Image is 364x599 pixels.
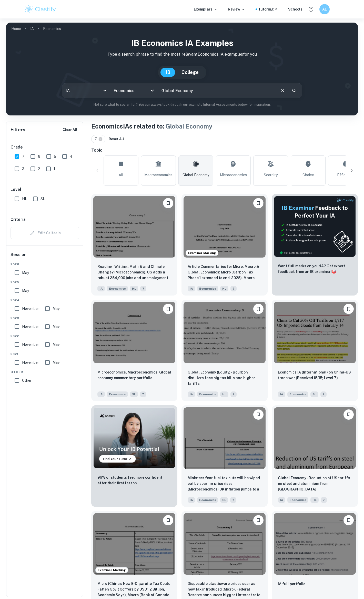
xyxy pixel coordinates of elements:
span: 5 [54,154,56,159]
img: Economics IA example thumbnail: Article Commentaries for Micro, Macro & [184,196,266,258]
span: Efficiency [337,172,354,178]
a: BookmarkReading, Writing, Math & and Climate Change? (Microeconomics), US adds a robust 254,000 j... [91,194,177,296]
span: All [119,172,123,178]
span: November [22,360,39,365]
span: 7 [321,497,327,503]
a: Tutoring [258,6,278,12]
p: Disposable plasticware prices soar as new tax introduced (Micro), Federal Reserve announces bigge... [188,581,261,598]
span: 7 [230,391,237,397]
a: BookmarkGlobal Economy - Reduction of US tariffs on steel and aluminium from European UnionIAEcon... [272,405,358,507]
span: 7 [140,391,146,397]
button: Bookmark [343,304,354,314]
span: 🎯 [332,270,336,274]
a: BookmarkMicroeconomics, Macroeconomics, Global economy commentary portfolio IAEconomicsSL7 [91,300,177,401]
span: Economics [107,286,128,291]
span: Choice [302,172,314,178]
span: IA [188,286,195,291]
span: November [22,324,39,329]
span: HL [220,286,228,291]
span: May [53,324,59,329]
span: May [22,270,29,276]
h1: IB Economics IA examples [10,37,354,49]
h6: Topic [91,147,358,153]
a: BookmarkGlobal Economy (Equity) - Bourbon distillers face big tax bills and higher tariffsIAEcono... [181,300,268,401]
span: 2025 [11,280,79,284]
input: E.g. smoking and tax, tariffs, global economy... [158,83,276,98]
span: Economics [197,391,218,397]
h6: Criteria [11,217,26,223]
div: IA [62,83,110,98]
a: Clastify logo [24,4,57,14]
p: Global Economy - Reduction of US tariffs on steel and aluminium from European Union [278,475,352,492]
button: Bookmark [343,409,354,420]
button: IB [160,68,175,77]
span: May [53,342,59,347]
span: Macroeconomics [144,172,173,178]
span: 7 [320,391,327,397]
p: Article Commentaries for Micro, Macro & Global Economics: Micro (Carbon Tax Phase 1 extended to e... [188,264,261,281]
h6: AL [322,6,328,12]
button: Search [290,86,298,95]
button: Bookmark [253,198,264,208]
p: Not sure what to search for? You can always look through our example Internal Assessments below f... [10,102,354,107]
a: Examiner MarkingBookmarkArticle Commentaries for Micro, Macro & Global Economics: Micro (Carbon T... [181,194,268,296]
span: IA [97,391,105,397]
img: Economics IA example thumbnail: Disposable plasticware prices soar as ne [184,513,266,575]
span: 2024 [11,298,79,302]
span: May [22,288,29,293]
span: SL [220,497,228,503]
span: Global Economy [183,172,209,178]
p: Global Economy (Equity) - Bourbon distillers face big tax bills and higher tariffs [188,369,261,386]
p: Reading, Writing, Math & and Climate Change? (Microeconomics), US adds a robust 254,000 jobs and ... [97,264,171,281]
span: HL [310,497,319,503]
span: 7 [95,136,99,142]
p: Want full marks on your IA ? Get expert feedback from an IB examiner! [278,263,352,274]
h6: Filters [11,126,25,133]
span: 6 [38,154,40,159]
span: HL [220,391,228,397]
span: 7 [230,497,236,503]
img: Thumbnail [93,407,175,468]
a: Thumbnail96% of students feel more confident after their first lesson [91,405,177,507]
p: IA full portfolio [278,581,305,587]
span: Other [22,378,32,383]
p: Economics [43,26,61,32]
span: IA [188,391,195,397]
a: BookmarkEconomics IA (International) on China-US trade war (Received 15/15; Level 7)IAEconomicsSL7 [272,300,358,401]
span: November [22,306,39,311]
span: Global Economy [166,123,213,130]
span: SL [130,391,138,397]
img: Economics IA example thumbnail: Microeconomics, Macroeconomics, Global e [93,302,175,363]
span: 4 [70,154,72,159]
span: HL [130,286,138,291]
button: Help and Feedback [307,5,315,14]
span: 2026 [11,262,79,267]
img: Economics IA example thumbnail: Economics IA (International) on China-US [274,302,356,363]
p: 96% of students feel more confident after their first lesson [97,475,171,486]
button: College [176,68,204,77]
span: IA [97,286,105,291]
button: Bookmark [253,515,264,525]
a: Home [11,25,21,32]
img: Thumbnail [274,196,356,257]
span: IA [278,391,285,397]
span: 1 [54,166,55,172]
span: Scarcity [264,172,278,178]
span: 7 [22,154,24,159]
p: Type a search phrase to find the most relevant Economics IA examples for you [10,51,354,57]
a: Schools [288,6,302,12]
p: Economics IA (International) on China-US trade war (Received 15/15; Level 7) [278,369,352,381]
span: HL [22,196,27,202]
span: May [53,306,59,311]
img: Economics IA example thumbnail: Reading, Writing, Math & and Climate Cha [93,196,175,258]
img: Economics IA example thumbnail: Ministers fear fuel tax cuts will be wip [184,407,266,469]
span: IA [278,497,285,503]
span: 3 [22,166,24,172]
button: Bookmark [253,304,264,314]
span: Economics [197,497,218,503]
h6: Session [11,252,79,262]
button: Bookmark [163,304,173,314]
p: Micro (China's New E-Cigarette Tax Could Fatten Gov't Coffers by USD1.2 Billion, Academic Says), ... [97,581,171,598]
